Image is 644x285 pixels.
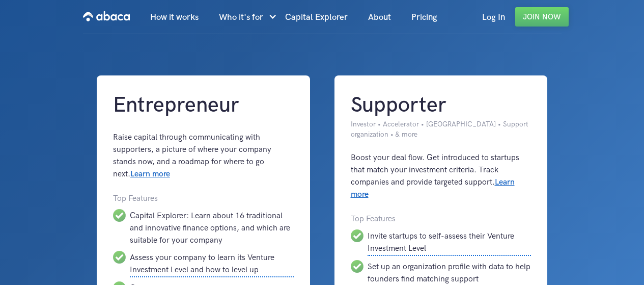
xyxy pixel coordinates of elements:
h1: Supporter [351,92,531,119]
h1: Entrepreneur [113,92,294,119]
img: Abaca logo [83,8,130,24]
a: Join Now [515,7,569,27]
div: Raise capital through communicating with supporters, a picture of where your company stands now, ... [113,132,294,180]
a: Learn more [130,169,170,179]
div: Investor • Accelerator • [GEOGRAPHIC_DATA] • Support organization • & more [351,119,531,140]
div: Top Features [351,213,531,225]
div: Capital Explorer: Learn about 16 traditional and innovative finance options, and which are suitab... [130,209,294,247]
div: Invite startups to self-assess their Venture Investment Level [368,229,531,256]
div: Top Features [113,193,294,205]
div: Boost your deal flow. Get introduced to startups that match your investment criteria. Track compa... [351,152,531,201]
div: Assess your company to learn its Venture Investment Level and how to level up [130,251,294,277]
